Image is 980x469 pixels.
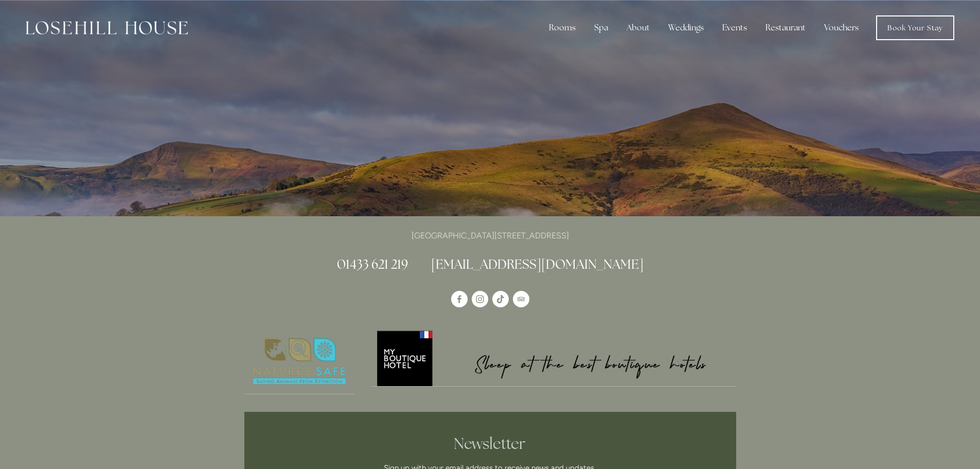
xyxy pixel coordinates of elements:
[371,329,736,386] img: My Boutique Hotel - Logo
[586,18,616,38] div: Spa
[816,18,867,38] a: Vouchers
[618,18,658,38] div: About
[300,435,680,453] h2: Newsletter
[876,15,954,40] a: Book Your Stay
[757,18,814,38] div: Restaurant
[492,291,509,307] a: TikTok
[337,256,408,272] a: 01433 621 219
[244,229,736,242] p: [GEOGRAPHIC_DATA][STREET_ADDRESS]
[371,329,736,387] a: My Boutique Hotel - Logo
[660,18,712,38] div: Weddings
[541,18,584,38] div: Rooms
[26,21,188,34] img: Losehill House
[244,329,354,394] img: Nature's Safe - Logo
[472,291,488,307] a: Instagram
[431,256,644,272] a: [EMAIL_ADDRESS][DOMAIN_NAME]
[451,291,468,307] a: Losehill House Hotel & Spa
[714,18,755,38] div: Events
[513,291,529,307] a: TripAdvisor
